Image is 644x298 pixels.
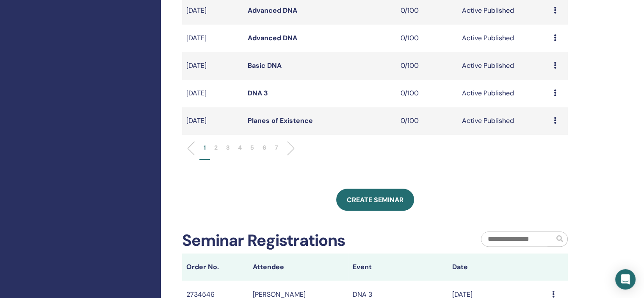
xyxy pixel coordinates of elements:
th: Date [448,253,548,281]
td: Active Published [458,25,550,52]
td: Active Published [458,107,550,135]
td: 0/100 [396,80,458,107]
p: 3 [226,143,229,152]
div: Open Intercom Messenger [615,269,636,290]
td: 0/100 [396,107,458,135]
td: [DATE] [182,52,243,80]
h2: Seminar Registrations [182,231,345,251]
th: Attendee [249,253,348,281]
a: Create seminar [336,189,414,211]
th: Order No. [182,253,249,281]
td: Active Published [458,52,550,80]
p: 2 [214,143,218,152]
p: 6 [263,143,266,152]
p: 5 [250,143,254,152]
td: [DATE] [182,80,243,107]
th: Event [348,253,448,281]
a: DNA 3 [248,89,268,97]
p: 1 [204,143,206,152]
a: Basic DNA [248,61,282,70]
p: 4 [238,143,242,152]
a: Advanced DNA [248,6,297,15]
td: 0/100 [396,25,458,52]
a: Advanced DNA [248,33,297,42]
td: [DATE] [182,107,243,135]
a: Planes of Existence [248,116,313,125]
td: Active Published [458,80,550,107]
p: 7 [275,143,278,152]
td: 0/100 [396,52,458,80]
span: Create seminar [347,195,404,204]
td: [DATE] [182,25,243,52]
